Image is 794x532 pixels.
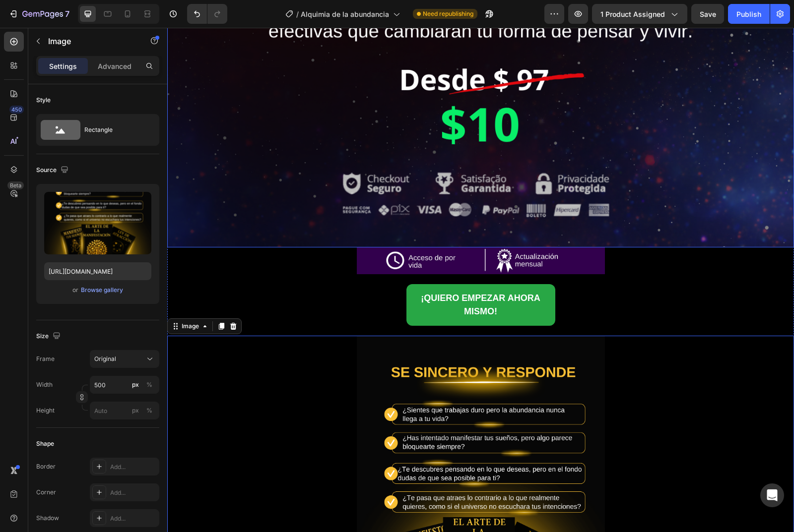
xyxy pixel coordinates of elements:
[190,220,438,247] img: gempages_586051576292967197-4d51c9cb-5a1d-49ef-b28e-f70d85cc1555.png
[12,294,34,303] div: Image
[36,406,55,415] label: Height
[90,350,159,368] button: Original
[81,286,123,295] div: Browse gallery
[146,406,152,415] div: %
[36,514,59,523] div: Shadow
[44,192,151,254] img: preview-image
[146,380,152,389] div: %
[36,488,56,497] div: Corner
[9,106,24,114] div: 450
[4,4,74,24] button: 7
[187,4,227,24] div: Undo/Redo
[691,4,724,24] button: Save
[65,8,69,20] p: 7
[36,330,63,343] div: Size
[36,355,55,363] label: Frame
[90,376,159,394] input: px%
[84,118,145,141] div: Rectangle
[237,256,390,299] a: ¡QUIERO EMPEZAR AHORA MISMO!
[760,483,784,507] div: Open Intercom Messenger
[728,4,770,24] button: Publish
[167,28,794,532] iframe: Design area
[90,402,159,419] input: px%
[132,380,139,389] div: px
[110,514,157,523] div: Add...
[423,9,473,18] span: Need republishing
[49,61,77,71] p: Settings
[98,61,132,71] p: Advanced
[110,463,157,472] div: Add...
[700,10,716,18] span: Save
[143,379,155,391] button: px
[296,9,299,19] span: /
[130,379,141,391] button: %
[110,488,157,497] div: Add...
[36,439,54,448] div: Shape
[132,406,139,415] div: px
[36,380,53,389] label: Width
[301,9,389,19] span: Alquimia de la abundancia
[600,9,665,19] span: 1 product assigned
[7,181,24,189] div: Beta
[80,285,124,295] button: Browse gallery
[72,284,78,296] span: or
[36,96,51,105] div: Style
[36,164,70,177] div: Source
[48,35,132,47] p: Image
[143,405,155,416] button: px
[736,9,761,19] div: Publish
[592,4,687,24] button: 1 product assigned
[130,405,141,416] button: %
[44,262,151,280] input: https://example.com/image.jpg
[36,462,56,471] div: Border
[94,355,116,363] span: Original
